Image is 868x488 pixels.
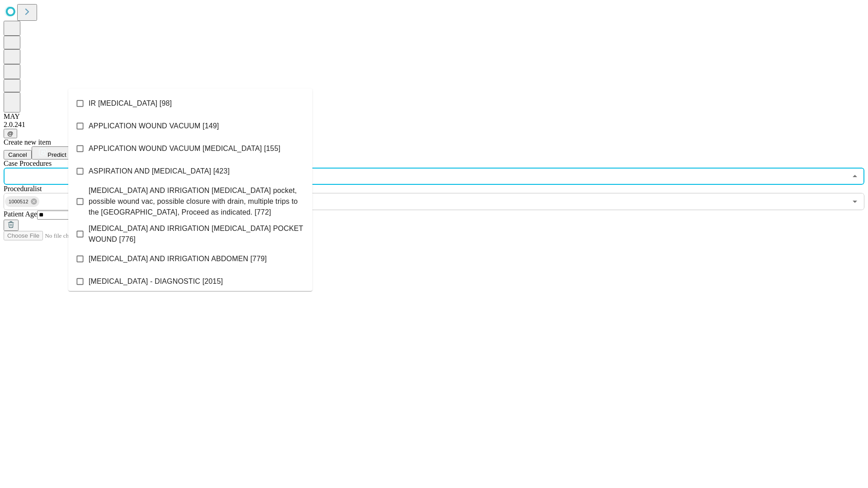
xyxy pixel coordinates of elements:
span: IR [MEDICAL_DATA] [98] [89,98,172,109]
span: Create new item [4,138,51,146]
span: Scheduled Procedure [4,160,52,167]
span: [MEDICAL_DATA] AND IRRIGATION [MEDICAL_DATA] pocket, possible wound vac, possible closure with dr... [89,185,305,218]
button: Predict [32,146,73,160]
span: [MEDICAL_DATA] AND IRRIGATION [MEDICAL_DATA] POCKET WOUND [776] [89,223,305,245]
button: Close [849,170,861,183]
span: [MEDICAL_DATA] - DIAGNOSTIC [2015] [89,276,223,287]
span: @ [7,130,14,137]
span: [MEDICAL_DATA] AND IRRIGATION ABDOMEN [779] [89,253,267,264]
div: 2.0.241 [4,121,864,129]
button: Cancel [4,150,32,160]
span: Predict [47,151,66,158]
span: Patient Age [4,210,37,218]
span: 1000512 [5,197,32,207]
span: Proceduralist [4,185,42,192]
div: 1000512 [5,196,39,207]
span: APPLICATION WOUND VACUUM [149] [89,121,219,131]
button: Open [849,195,861,208]
span: Cancel [8,151,27,158]
div: MAY [4,113,864,121]
span: APPLICATION WOUND VACUUM [MEDICAL_DATA] [155] [89,143,280,154]
span: ASPIRATION AND [MEDICAL_DATA] [423] [89,166,230,177]
button: @ [4,129,17,138]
